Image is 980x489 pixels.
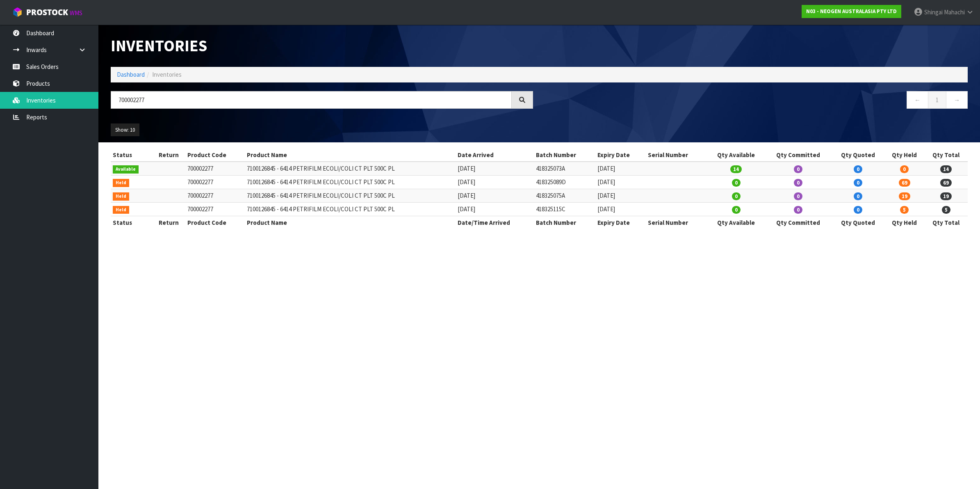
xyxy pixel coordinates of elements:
[26,7,68,18] span: ProStock
[113,179,129,187] span: Held
[185,189,245,203] td: 700002277
[884,149,924,162] th: Qty Held
[854,179,862,187] span: 0
[732,192,741,200] span: 0
[117,71,145,78] a: Dashboard
[646,216,707,229] th: Serial Number
[113,206,129,214] span: Held
[900,165,909,173] span: 0
[832,216,884,229] th: Qty Quoted
[765,216,832,229] th: Qty Committed
[928,91,946,109] a: 1
[597,205,615,213] span: [DATE]
[111,123,139,137] button: Show: 10
[794,192,802,200] span: 0
[534,189,595,203] td: 418325075A
[185,176,245,189] td: 700002277
[245,189,456,203] td: 7100126845 - 6414 PETRIFILM ECOLI/COLI CT PLT 500C PL
[111,91,512,109] input: Search inventories
[245,149,456,162] th: Product Name
[456,216,534,229] th: Date/Time Arrived
[597,165,615,172] span: [DATE]
[152,216,185,229] th: Return
[597,192,615,199] span: [DATE]
[456,203,534,216] td: [DATE]
[925,216,968,229] th: Qty Total
[946,91,968,109] a: →
[925,149,968,162] th: Qty Total
[12,7,23,17] img: cube-alt.png
[940,192,952,200] span: 19
[646,149,707,162] th: Serial Number
[884,216,924,229] th: Qty Held
[534,203,595,216] td: 418325115C
[732,206,741,214] span: 0
[456,189,534,203] td: [DATE]
[899,179,910,187] span: 69
[899,192,910,200] span: 19
[854,165,862,173] span: 0
[152,71,182,78] span: Inventories
[456,162,534,175] td: [DATE]
[111,216,152,229] th: Status
[534,149,595,162] th: Batch Number
[152,149,185,162] th: Return
[113,165,139,174] span: Available
[832,149,884,162] th: Qty Quoted
[245,176,456,189] td: 7100126845 - 6414 PETRIFILM ECOLI/COLI CT PLT 500C PL
[534,162,595,175] td: 418325073A
[185,203,245,216] td: 700002277
[185,162,245,175] td: 700002277
[245,162,456,175] td: 7100126845 - 6414 PETRIFILM ECOLI/COLI CT PLT 500C PL
[456,149,534,162] th: Date Arrived
[597,178,615,186] span: [DATE]
[456,176,534,189] td: [DATE]
[907,91,928,109] a: ←
[707,149,765,162] th: Qty Available
[111,37,533,55] h1: Inventories
[794,165,802,173] span: 0
[111,149,152,162] th: Status
[185,216,245,229] th: Product Code
[924,8,943,16] span: Shingai
[854,192,862,200] span: 0
[534,216,595,229] th: Batch Number
[534,176,595,189] td: 418325089D
[794,206,802,214] span: 0
[794,179,802,187] span: 0
[595,216,646,229] th: Expiry Date
[732,179,741,187] span: 0
[900,206,909,214] span: 5
[940,165,952,173] span: 14
[942,206,950,214] span: 5
[595,149,646,162] th: Expiry Date
[113,192,129,201] span: Held
[940,179,952,187] span: 69
[854,206,862,214] span: 0
[730,165,742,173] span: 14
[245,203,456,216] td: 7100126845 - 6414 PETRIFILM ECOLI/COLI CT PLT 500C PL
[70,9,82,17] small: WMS
[765,149,832,162] th: Qty Committed
[245,216,456,229] th: Product Name
[185,149,245,162] th: Product Code
[545,91,968,111] nav: Page navigation
[707,216,765,229] th: Qty Available
[944,8,965,16] span: Mahachi
[806,8,897,15] strong: N03 - NEOGEN AUSTRALASIA PTY LTD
